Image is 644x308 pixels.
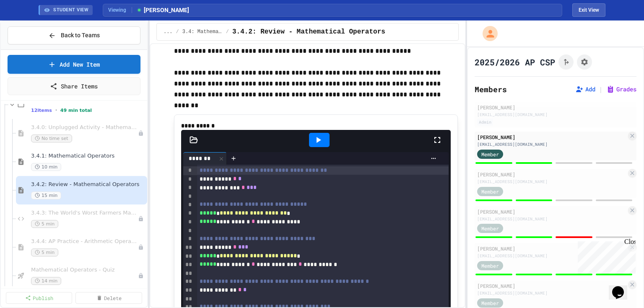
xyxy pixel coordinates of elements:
div: [PERSON_NAME] [477,104,634,111]
span: Member [481,150,499,158]
span: [PERSON_NAME] [136,6,189,15]
div: Unpublished [138,244,144,250]
button: Assignment Settings [577,54,592,70]
span: Viewing [108,6,132,14]
span: ... [164,28,173,35]
span: Member [481,299,499,307]
span: 15 min [31,192,61,199]
div: [EMAIL_ADDRESS][DOMAIN_NAME] [477,290,626,296]
iframe: chat widget [609,274,636,300]
span: Mathematical Operators - Quiz [31,267,138,274]
span: 5 min [31,248,58,256]
span: Member [481,225,499,232]
div: [PERSON_NAME] [477,208,626,215]
div: [EMAIL_ADDRESS][DOMAIN_NAME] [477,141,626,148]
div: [PERSON_NAME] [477,133,626,141]
div: [PERSON_NAME] [477,171,626,178]
div: [EMAIL_ADDRESS][DOMAIN_NAME] [477,179,626,185]
div: Admin [477,119,493,126]
div: My Account [474,24,500,43]
div: [PERSON_NAME] [477,282,626,290]
span: 3.4: Mathematical Operators [182,28,223,35]
span: No time set [31,135,72,142]
div: Chat with us now!Close [3,3,58,53]
span: 5 min [31,220,58,228]
div: Unpublished [138,130,144,136]
h1: 2025/2026 AP CSP [475,56,555,68]
span: / [176,28,179,35]
span: 12 items [31,108,52,113]
button: Back to Teams [8,26,140,44]
span: Member [481,188,499,195]
span: 14 min [31,277,61,285]
span: STUDENT VIEW [53,7,88,14]
a: Share Items [8,77,140,95]
div: [PERSON_NAME] [477,245,626,252]
div: Unpublished [138,273,144,279]
a: Delete [75,292,142,304]
span: 3.4.0: Unplugged Activity - Mathematical Operators [31,124,138,131]
button: Click to see fork details [558,54,574,70]
a: Add New Item [8,55,140,74]
span: 49 min total [60,108,92,113]
span: 3.4.1: Mathematical Operators [31,153,145,160]
span: • [55,107,57,114]
span: 10 min [31,163,61,171]
div: Unpublished [138,216,144,222]
span: 3.4.2: Review - Mathematical Operators [31,181,145,188]
div: [EMAIL_ADDRESS][DOMAIN_NAME] [477,253,626,259]
span: 3.4.2: Review - Mathematical Operators [232,27,385,37]
a: Publish [6,292,72,304]
button: Exit student view [572,3,605,17]
button: Add [575,85,595,93]
span: 3.4.4: AP Practice - Arithmetic Operators [31,238,138,245]
span: Member [481,262,499,269]
h2: Members [475,83,507,95]
span: 3.4.3: The World's Worst Farmers Market [31,210,138,217]
iframe: chat widget [574,238,636,274]
span: | [599,84,603,94]
span: Back to Teams [61,31,100,40]
div: [EMAIL_ADDRESS][DOMAIN_NAME] [477,111,634,118]
span: / [226,28,229,35]
div: [EMAIL_ADDRESS][DOMAIN_NAME] [477,216,626,222]
button: Grades [606,85,636,93]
